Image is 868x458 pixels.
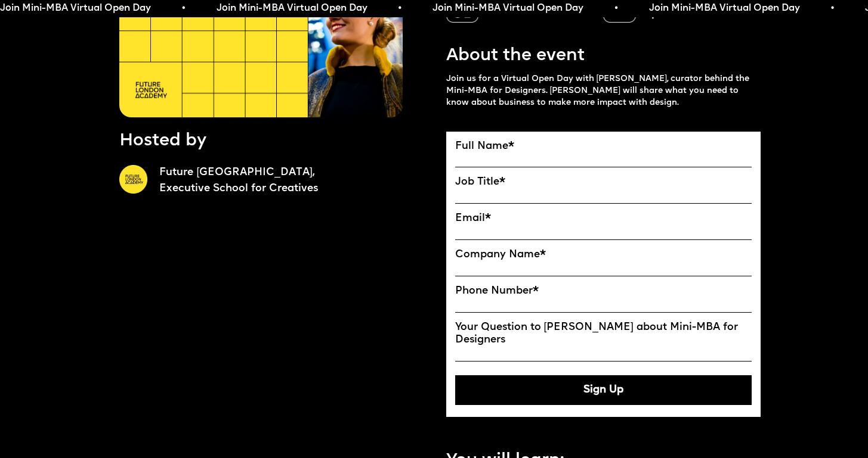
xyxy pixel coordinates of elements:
[119,165,147,193] img: A yellow circle with Future London Academy logo
[159,165,434,196] a: Future [GEOGRAPHIC_DATA],Executive School for Creatives
[455,285,752,298] label: Phone Number
[830,2,834,14] span: •
[398,2,401,14] span: •
[455,176,752,189] label: Job Title
[455,141,752,153] label: Full Name
[455,375,752,405] button: Sign Up
[455,213,752,225] label: Email
[182,2,186,14] span: •
[446,44,585,68] p: About the event
[119,129,206,154] p: Hosted by
[614,2,618,14] span: •
[446,73,761,109] p: Join us for a Virtual Open Day with [PERSON_NAME], curator behind the Mini-MBA for Designers. [PE...
[455,322,752,347] label: Your Question to [PERSON_NAME] about Mini-MBA for Designers
[455,249,752,261] label: Company Name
